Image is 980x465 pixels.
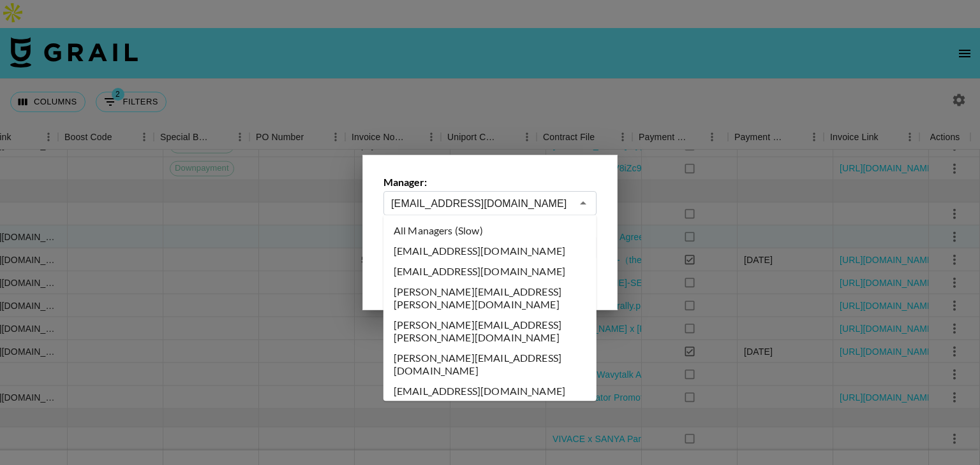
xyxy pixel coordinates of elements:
[383,261,597,282] li: [EMAIL_ADDRESS][DOMAIN_NAME]
[574,194,592,212] button: Close
[383,241,597,261] li: [EMAIL_ADDRESS][DOMAIN_NAME]
[383,315,597,348] li: [PERSON_NAME][EMAIL_ADDRESS][PERSON_NAME][DOMAIN_NAME]
[383,220,597,241] li: All Managers (Slow)
[383,381,597,401] li: [EMAIL_ADDRESS][DOMAIN_NAME]
[383,348,597,381] li: [PERSON_NAME][EMAIL_ADDRESS][DOMAIN_NAME]
[383,401,597,422] li: [EMAIL_ADDRESS][DOMAIN_NAME]
[383,176,597,189] label: Manager:
[383,282,597,315] li: [PERSON_NAME][EMAIL_ADDRESS][PERSON_NAME][DOMAIN_NAME]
